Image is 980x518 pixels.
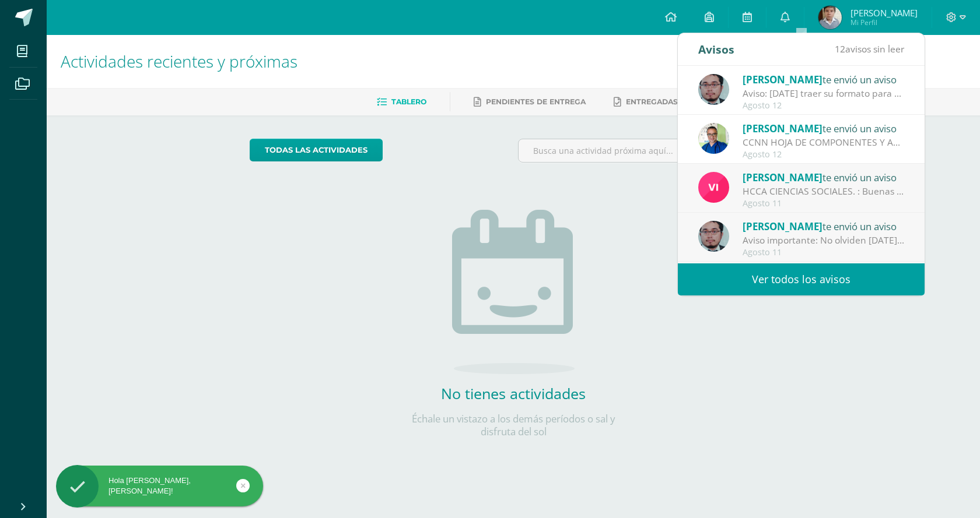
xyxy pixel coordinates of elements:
a: Pendientes de entrega [474,93,586,111]
div: te envió un aviso [743,170,905,185]
a: Entregadas [614,93,678,111]
img: bd6d0aa147d20350c4821b7c643124fa.png [698,172,729,203]
div: CCNN HOJA DE COMPONENTES Y ACTIVIADES IV UNIDAD: TEMAS IV UNIDAD - Método científico - La célula ... [743,136,905,149]
div: te envió un aviso [743,219,905,234]
div: te envió un aviso [743,121,905,136]
span: Entregadas [626,97,678,106]
h2: No tienes actividades [397,383,630,403]
div: Agosto 11 [743,199,905,209]
p: Échale un vistazo a los demás períodos o sal y disfruta del sol [397,413,630,438]
img: 5fac68162d5e1b6fbd390a6ac50e103d.png [698,221,729,252]
div: HCCA CIENCIAS SOCIALES. : Buenas tardes a todos, un gusto saludarles. Por este medio envió la HCC... [743,185,905,198]
span: [PERSON_NAME] [850,7,918,19]
img: no_activities.png [452,210,575,374]
a: Tablero [377,93,426,111]
img: 692ded2a22070436d299c26f70cfa591.png [698,123,729,154]
span: Tablero [391,97,426,106]
div: Avisos [698,33,734,65]
span: avisos sin leer [835,43,904,55]
div: Agosto 12 [743,150,905,160]
a: todas las Actividades [250,139,383,161]
div: Aviso: Mañana traer su formato para continuar lo del ejercicio de Grecas [743,87,905,100]
span: Actividades recientes y próximas [61,50,297,72]
span: [PERSON_NAME] [743,220,822,233]
div: Hola [PERSON_NAME], [PERSON_NAME]! [56,475,263,496]
div: Agosto 11 [743,248,905,258]
div: Agosto 12 [743,101,905,111]
div: Aviso importante: No olviden mañana lo de la rifa y los vauchers de los depositos (dinero no, ese... [743,234,905,247]
span: [PERSON_NAME] [743,171,822,184]
img: fa3ee579a16075afe409a863d26d9a77.png [818,6,842,29]
span: [PERSON_NAME] [743,73,822,86]
div: te envió un aviso [743,72,905,87]
input: Busca una actividad próxima aquí... [519,139,777,162]
span: Mi Perfil [850,17,918,27]
a: Ver todos los avisos [678,263,925,295]
span: [PERSON_NAME] [743,122,822,135]
img: 5fac68162d5e1b6fbd390a6ac50e103d.png [698,74,729,105]
span: 12 [835,43,845,55]
span: Pendientes de entrega [486,97,586,106]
